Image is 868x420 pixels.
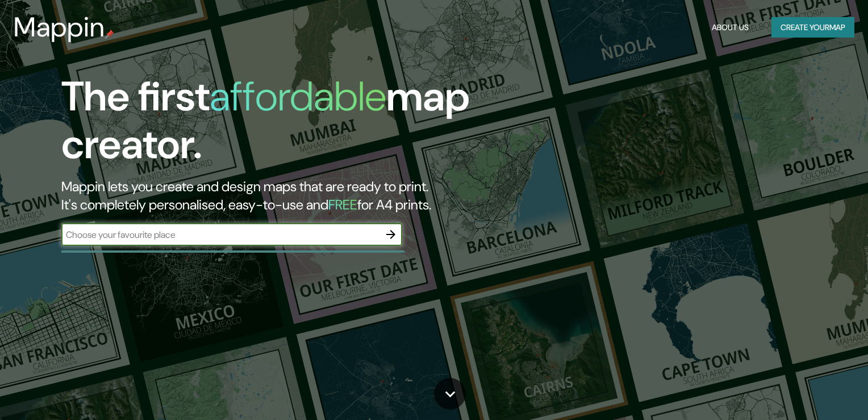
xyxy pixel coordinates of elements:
h1: affordable [210,70,386,123]
input: Choose your favourite place [61,228,379,241]
img: mappin-pin [105,30,114,39]
h2: Mappin lets you create and design maps that are ready to print. It's completely personalised, eas... [61,178,495,214]
h1: The first map creator. [61,73,495,178]
h5: FREE [328,196,357,213]
button: About Us [707,17,753,38]
button: Create yourmap [771,17,854,38]
h3: Mappin [14,11,105,43]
